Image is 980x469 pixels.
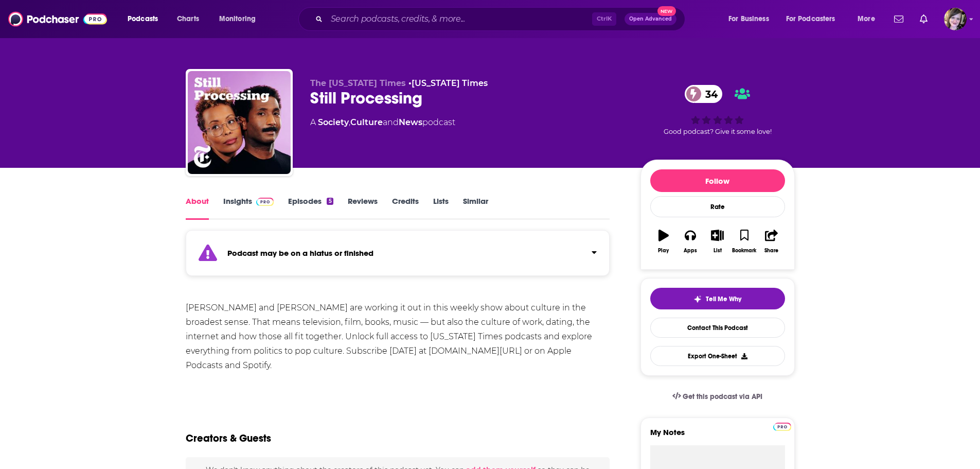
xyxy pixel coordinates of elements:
span: Get this podcast via API [683,392,762,401]
a: Charts [170,11,205,27]
div: Rate [650,196,785,217]
span: Charts [177,12,199,26]
button: List [704,223,730,260]
button: open menu [212,11,269,27]
a: 34 [685,85,723,103]
div: Share [764,248,778,254]
img: Podchaser - Follow, Share and Rate Podcasts [8,9,107,29]
div: Apps [684,248,697,254]
img: Podchaser Pro [773,423,791,431]
span: For Business [728,12,769,26]
button: Share [758,223,785,260]
section: Click to expand status details [186,236,610,276]
div: 5 [327,198,333,205]
a: Contact This Podcast [650,318,785,338]
span: Ctrl K [592,12,616,26]
input: Search podcasts, credits, & more... [327,11,592,27]
button: open menu [850,11,888,27]
img: tell me why sparkle [693,295,702,303]
a: Episodes5 [288,196,333,220]
a: InsightsPodchaser Pro [223,196,274,220]
span: For Podcasters [786,12,835,26]
span: Podcasts [128,12,158,26]
button: tell me why sparkleTell Me Why [650,288,785,309]
div: Search podcasts, credits, & more... [308,7,695,31]
button: open menu [120,11,171,27]
a: Show notifications dropdown [916,10,932,28]
button: open menu [779,11,850,27]
h2: Creators & Guests [186,432,271,445]
a: Pro website [773,421,791,431]
span: New [657,6,676,16]
span: Tell Me Why [706,295,741,303]
a: Similar [463,196,488,220]
div: 34Good podcast? Give it some love! [640,78,795,142]
a: Get this podcast via API [664,384,771,409]
a: Society [318,117,349,127]
button: open menu [721,11,782,27]
strong: Podcast may be on a hiatus or finished [227,248,373,258]
span: and [383,117,399,127]
span: Logged in as IAmMBlankenship [944,8,967,30]
button: Apps [677,223,704,260]
a: Credits [392,196,419,220]
span: 34 [695,85,723,103]
button: Open AdvancedNew [625,13,676,25]
label: My Notes [650,427,785,445]
a: Show notifications dropdown [890,10,907,28]
a: Reviews [348,196,378,220]
div: Bookmark [732,248,756,254]
img: Podchaser Pro [256,198,274,206]
div: [PERSON_NAME] and [PERSON_NAME] are working it out in this weekly show about culture in the broad... [186,301,610,373]
a: [US_STATE] Times [412,78,488,88]
span: Open Advanced [629,16,672,22]
span: The [US_STATE] Times [310,78,406,88]
button: Export One-Sheet [650,346,785,366]
a: Lists [433,196,449,220]
div: Play [658,248,669,254]
div: A podcast [310,116,455,129]
div: List [714,248,722,254]
img: Still Processing [188,71,291,174]
button: Play [650,223,677,260]
span: , [349,117,350,127]
button: Bookmark [731,223,758,260]
button: Show profile menu [944,8,967,30]
img: User Profile [944,8,967,30]
span: Monitoring [219,12,256,26]
a: Culture [350,117,383,127]
a: About [186,196,209,220]
button: Follow [650,169,785,192]
a: News [399,117,422,127]
span: More [858,12,875,26]
span: • [408,78,488,88]
span: Good podcast? Give it some love! [664,128,772,135]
